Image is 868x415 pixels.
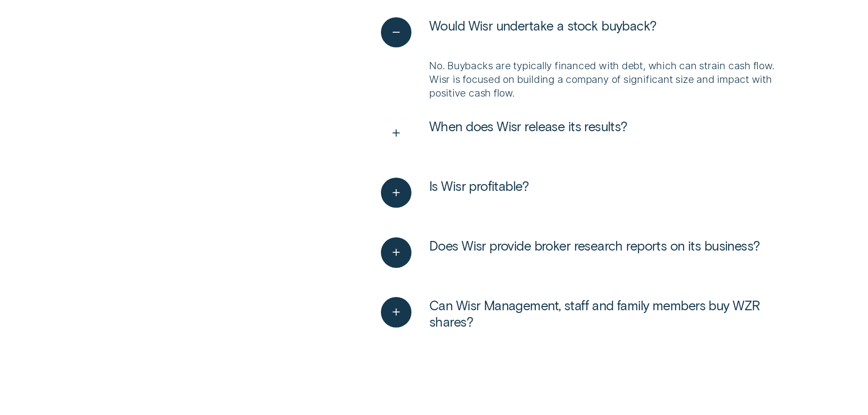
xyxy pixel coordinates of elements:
p: No. Buybacks are typically financed with debt, which can strain cash flow. Wisr is focused on bui... [429,59,777,100]
button: See less [381,17,656,48]
span: Is Wisr profitable? [429,178,529,194]
span: Can Wisr Management, staff and family members buy WZR shares? [429,297,777,330]
button: See more [381,297,776,330]
span: Does Wisr provide broker research reports on its business? [429,237,760,254]
span: When does Wisr release its results? [429,118,627,134]
span: Would Wisr undertake a stock buyback? [429,17,657,34]
button: See more [381,178,529,208]
button: See more [381,118,627,149]
button: See more [381,237,760,268]
div: See less [381,59,776,100]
